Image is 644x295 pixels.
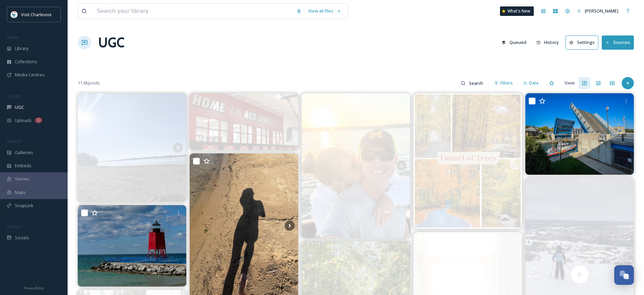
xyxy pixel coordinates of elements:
span: Stories [15,176,29,182]
a: UGC [98,32,124,53]
span: Date [529,80,539,86]
a: Settings [566,35,602,49]
img: Torch Lake in October, and the water was warm enough for swimming. Great day of sun gave way to a... [302,93,410,238]
span: [PERSON_NAME] [585,8,618,14]
a: Privacy Policy [24,284,44,292]
img: 🍁 Planning a fall color drive on the Tunnel of Trees? Before you hit the road, here’s what locals... [413,93,522,229]
span: Filters [500,80,513,86]
input: Search your library [94,4,293,19]
span: COLLECT [7,94,21,99]
span: Socials [15,235,29,241]
span: View: [565,80,575,86]
div: 1 [35,118,42,123]
span: WIDGETS [7,139,22,144]
span: 11.6k posts [78,80,100,86]
span: Library [15,45,28,52]
span: SnapLink [15,202,33,209]
a: Queued [498,36,533,49]
span: UGC [15,104,24,110]
button: Settings [566,35,598,49]
a: What's New [500,6,534,16]
a: [PERSON_NAME] [574,4,622,18]
button: Sources [602,35,634,49]
span: Maps [15,189,26,196]
span: Visit Charlevoix [21,11,52,18]
a: View all files [305,4,344,18]
img: Did you know that "Supporting Education and Literacy" is one of the six main focus areas of Rotar... [190,93,298,150]
img: Visit-Charlevoix_Logo.jpg [11,11,18,18]
span: Privacy Policy [24,286,44,290]
img: . Charlevoix, Michigan A small USCG boat makes its way under the raised US 31 Island Lake Outlet ... [525,93,634,175]
span: MEDIA [7,35,19,40]
span: SOCIALS [7,224,20,229]
span: Collections [15,58,37,65]
img: Views for a morning hike at Beaver Island state park….😍🙌 haven’t been here since I was a kid and ... [78,93,186,202]
input: Search [466,76,487,90]
button: Queued [498,36,530,49]
span: Media Centres [15,72,45,78]
span: Embeds [15,163,31,169]
span: Uploads [15,117,32,124]
img: Charlevoix South Pier Lighthouse. Located in Charlevoix County, Michigan. August 25, 2025. #charl... [78,205,186,287]
span: Galleries [15,149,33,156]
button: Open Chat [614,265,634,285]
button: History [533,36,563,49]
a: History [533,36,566,49]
